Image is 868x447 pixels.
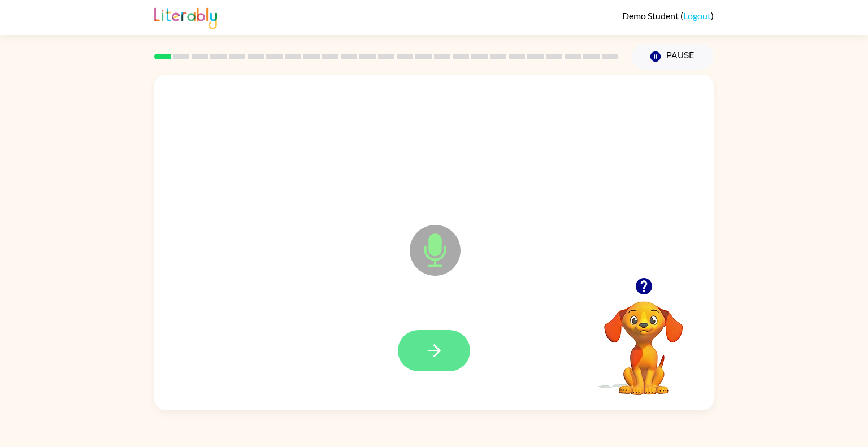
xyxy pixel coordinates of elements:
[154,5,217,29] img: Literably
[683,10,711,21] a: Logout
[632,44,714,70] button: Pause
[622,10,680,21] span: Demo Student
[587,284,700,397] video: Your browser must support playing .mp4 files to use Literably. Please try using another browser.
[622,10,714,21] div: ( )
